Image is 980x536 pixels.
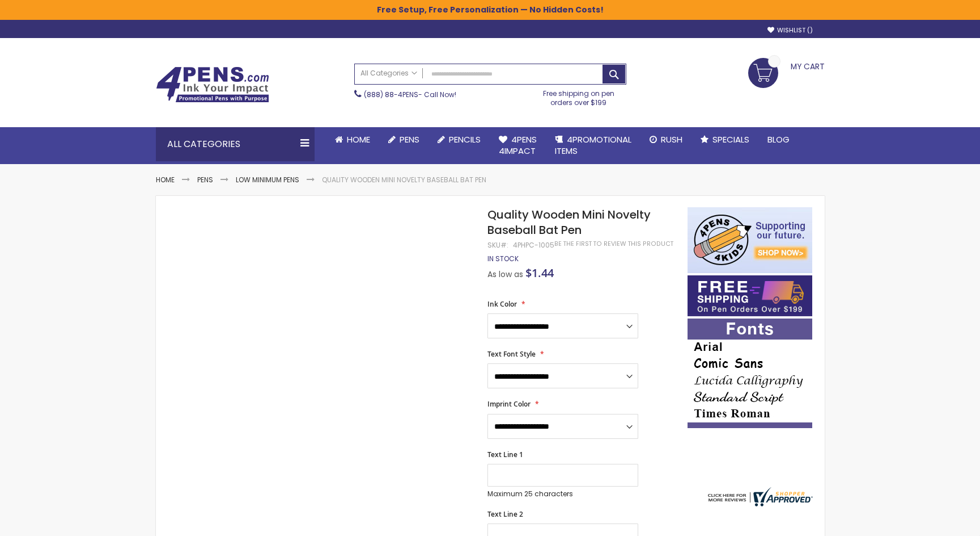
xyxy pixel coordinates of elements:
a: 4Pens4impact [490,127,546,164]
a: Home [156,175,175,185]
a: Wishlist [767,26,813,35]
img: font-personalization-examples [688,319,812,428]
img: 4Pens Custom Pens and Promotional Products [156,66,269,103]
span: Text Line 1 [487,450,523,459]
img: 4pens.com widget logo [705,487,813,506]
span: 4Pens 4impact [499,133,537,157]
a: (888) 88-4PENS [364,90,418,99]
img: 4pens 4 kids [688,207,812,273]
span: Pencils [449,133,481,145]
a: Home [326,127,379,152]
span: Rush [661,133,682,145]
a: Low Minimum Pens [236,175,299,185]
strong: SKU [487,240,508,250]
div: 4PHPC-1005 [513,241,554,250]
a: 4pens.com certificate URL [705,499,813,509]
span: $1.44 [525,265,554,280]
div: All Categories [156,127,315,161]
a: 4PROMOTIONALITEMS [546,127,640,164]
div: Free shipping on pen orders over $199 [531,85,626,107]
a: Blog [758,127,799,152]
li: Quality Wooden Mini Novelty Baseball Bat Pen [322,175,486,185]
span: Blog [767,133,790,145]
span: Specials [712,133,749,145]
span: Text Line 2 [487,509,523,519]
a: Rush [640,127,691,152]
span: - Call Now! [364,90,456,99]
span: Pens [400,133,419,145]
img: Free shipping on orders over $199 [688,275,812,316]
span: 4PROMOTIONAL ITEMS [555,133,631,157]
span: As low as [487,269,523,280]
span: Quality Wooden Mini Novelty Baseball Bat Pen [487,207,651,238]
span: Imprint Color [487,399,531,409]
a: Pens [379,127,429,152]
a: Pens [197,175,213,185]
span: Ink Color [487,299,517,309]
a: All Categories [355,64,423,83]
a: Specials [691,127,758,152]
span: Text Font Style [487,349,536,359]
span: All Categories [360,69,417,78]
p: Maximum 25 characters [487,489,638,499]
span: Home [347,133,370,145]
span: In stock [487,254,519,263]
a: Be the first to review this product [554,240,673,248]
a: Pencils [429,127,490,152]
div: Availability [487,254,519,263]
